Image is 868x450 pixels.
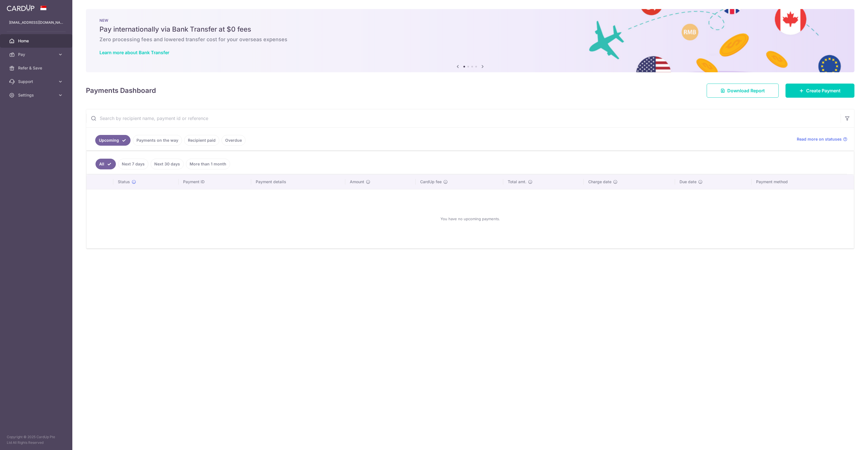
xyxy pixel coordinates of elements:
[118,159,148,169] a: Next 7 days
[7,5,34,11] img: CardUp
[752,174,854,189] th: Payment method
[9,20,63,25] p: [EMAIL_ADDRESS][DOMAIN_NAME]
[118,179,130,185] span: Status
[420,179,442,185] span: CardUp fee
[99,36,841,43] h6: Zero processing fees and lowered transfer cost for your overseas expenses
[99,18,841,23] p: NEW
[179,174,251,189] th: Payment ID
[707,84,779,98] a: Download Report
[508,179,526,185] span: Total amt.
[99,25,841,34] h5: Pay internationally via Bank Transfer at $0 fees
[86,9,854,72] img: Bank transfer banner
[18,65,55,71] span: Refer & Save
[18,79,55,84] span: Support
[797,136,842,142] span: Read more on statuses
[785,84,854,98] a: Create Payment
[797,136,847,142] a: Read more on statuses
[251,174,345,189] th: Payment details
[350,179,364,185] span: Amount
[93,194,847,244] div: You have no upcoming payments.
[186,159,230,169] a: More than 1 month
[86,109,841,127] input: Search by recipient name, payment id or reference
[96,159,116,169] a: All
[680,179,696,185] span: Due date
[151,159,184,169] a: Next 30 days
[184,135,219,146] a: Recipient paid
[588,179,611,185] span: Charge date
[133,135,182,146] a: Payments on the way
[95,135,131,146] a: Upcoming
[86,86,156,96] h4: Payments Dashboard
[18,92,55,98] span: Settings
[99,50,169,55] a: Learn more about Bank Transfer
[222,135,246,146] a: Overdue
[18,52,55,57] span: Pay
[18,38,55,44] span: Home
[727,87,765,94] span: Download Report
[806,87,841,94] span: Create Payment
